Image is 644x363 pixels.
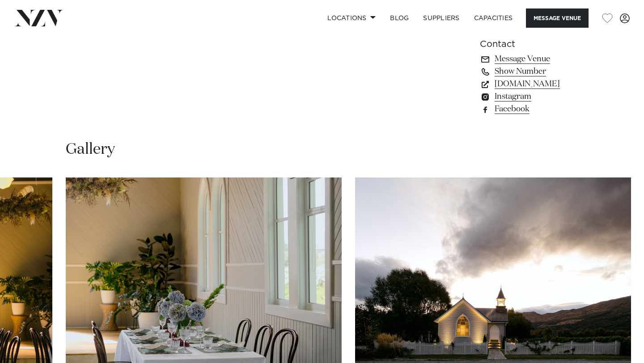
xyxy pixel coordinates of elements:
h2: Gallery [66,139,115,160]
a: Message Venue [480,53,578,65]
a: Show Number [480,65,578,78]
a: SUPPLIERS [416,8,466,28]
h6: Contact [480,38,578,51]
a: Capacities [467,8,520,28]
a: BLOG [383,8,416,28]
a: Instagram [480,90,578,103]
img: nzv-logo.png [14,10,63,26]
a: [DOMAIN_NAME] [480,78,578,90]
a: Facebook [480,103,578,115]
a: Locations [320,8,383,28]
button: Message Venue [526,8,589,28]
